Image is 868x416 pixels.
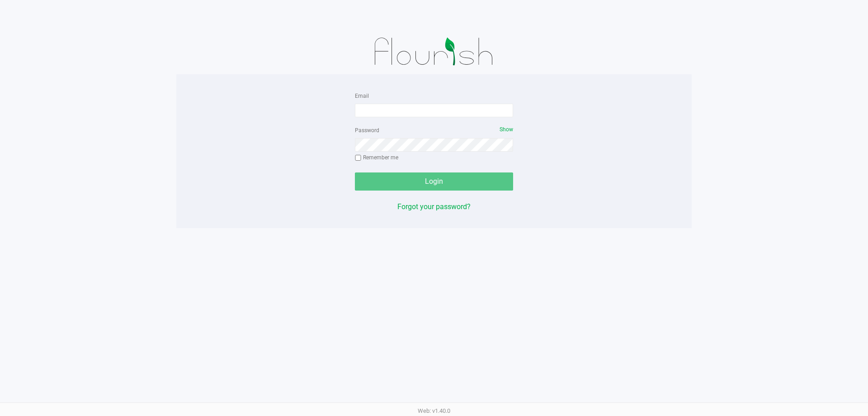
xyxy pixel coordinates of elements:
label: Password [355,126,379,134]
input: Remember me [355,155,361,161]
span: Show [500,126,513,133]
span: Web: v1.40.0 [418,407,450,414]
label: Remember me [355,153,398,162]
button: Forgot your password? [397,201,471,212]
label: Email [355,92,369,100]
